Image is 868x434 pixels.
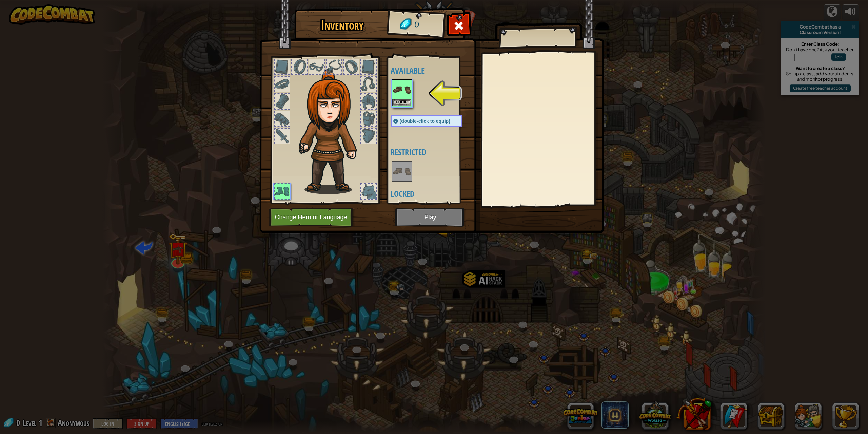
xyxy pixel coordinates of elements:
[392,99,411,106] button: Equip
[392,162,411,181] img: portrait.png
[299,18,386,32] h1: Inventory
[414,19,419,31] span: 0
[391,189,476,198] h4: Locked
[296,69,369,194] img: hair_f2.png
[391,66,476,75] h4: Available
[269,208,355,227] button: Change Hero or Language
[400,118,450,124] span: (double-click to equip)
[392,80,411,99] img: portrait.png
[391,148,476,156] h4: Restricted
